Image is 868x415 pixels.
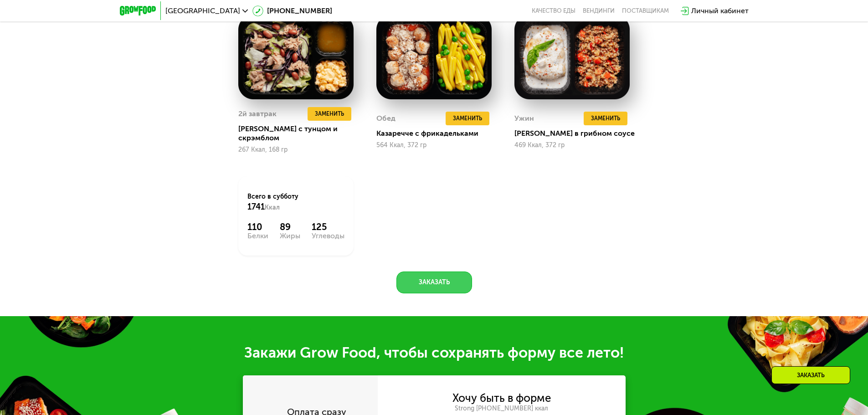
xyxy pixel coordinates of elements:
a: [PHONE_NUMBER] [252,5,332,16]
div: Хочу быть в форме [452,393,551,403]
button: Заказать [396,272,472,293]
div: Углеводы [312,232,344,240]
a: Качество еды [532,7,575,15]
span: Заменить [315,109,344,118]
div: Strong [PHONE_NUMBER] ккал [378,405,626,413]
div: 469 Ккал, 372 гр [514,142,630,149]
span: 1741 [247,202,265,212]
div: Всего в субботу [247,192,344,212]
div: Казаречче с фрикадельками [376,129,499,138]
div: Заказать [771,366,850,384]
div: 125 [312,221,344,232]
div: Ужин [514,112,534,125]
div: 267 Ккал, 168 гр [238,146,354,154]
span: [GEOGRAPHIC_DATA] [165,7,240,15]
div: 2й завтрак [238,107,277,121]
div: [PERSON_NAME] в грибном соусе [514,129,637,138]
div: 110 [247,221,268,232]
div: Жиры [280,232,300,240]
button: Заменить [308,107,351,121]
div: Обед [376,112,395,125]
div: Личный кабинет [691,5,749,16]
a: Вендинги [583,7,615,15]
button: Заменить [584,112,627,125]
div: 89 [280,221,300,232]
div: [PERSON_NAME] с тунцом и скрэмблом [238,124,361,143]
button: Заменить [446,112,489,125]
span: Заменить [591,114,620,123]
span: Ккал [265,204,280,211]
div: поставщикам [622,7,669,15]
div: 564 Ккал, 372 гр [376,142,492,149]
span: Заменить [453,114,482,123]
div: Белки [247,232,268,240]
